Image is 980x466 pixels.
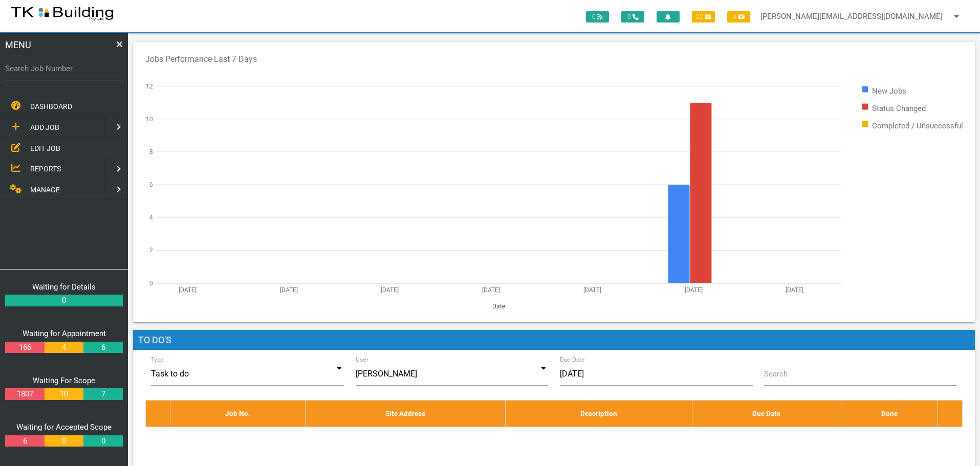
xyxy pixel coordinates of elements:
[146,82,153,90] text: 12
[30,144,60,152] span: EDIT JOB
[727,11,750,23] span: 4
[586,11,609,23] span: 0
[5,63,123,75] label: Search Job Number
[685,286,703,293] text: [DATE]
[23,329,106,338] a: Waiting for Appointment
[841,401,938,427] th: Done
[5,388,44,400] a: 1807
[872,121,963,130] text: Completed / Unsuccessful
[560,355,585,364] label: Due Date
[583,286,601,293] text: [DATE]
[45,435,83,447] a: 0
[692,401,841,427] th: Due Date
[149,247,153,254] text: 2
[306,401,506,427] th: Site Address
[16,423,112,432] a: Waiting for Accepted Scope
[83,388,122,400] a: 7
[32,282,96,292] a: Waiting for Details
[764,368,788,380] label: Search
[506,401,692,427] th: Description
[692,11,715,23] span: 22
[482,286,500,293] text: [DATE]
[45,388,83,400] a: 10
[151,355,164,364] label: Type
[30,102,72,110] span: DASHBOARD
[45,342,83,353] a: 4
[149,214,153,221] text: 4
[149,181,153,188] text: 6
[33,376,95,385] a: Waiting For Scope
[170,401,306,427] th: Job No.
[30,165,61,173] span: REPORTS
[149,148,153,155] text: 8
[280,286,298,293] text: [DATE]
[10,5,114,21] img: s3file
[145,54,257,64] text: Jobs Performance Last 7 Days
[5,435,44,447] a: 6
[356,355,368,364] label: User
[5,295,123,306] a: 0
[133,330,975,350] h1: To Do's
[146,115,153,122] text: 10
[621,11,644,23] span: 0
[872,86,906,95] text: New Jobs
[5,38,31,52] span: MENU
[872,103,926,113] text: Status Changed
[83,342,122,353] a: 6
[786,286,803,293] text: [DATE]
[149,279,153,286] text: 0
[30,186,60,194] span: MANAGE
[179,286,197,293] text: [DATE]
[381,286,399,293] text: [DATE]
[5,342,44,353] a: 166
[492,302,505,309] text: Date
[83,435,122,447] a: 0
[30,123,59,131] span: ADD JOB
